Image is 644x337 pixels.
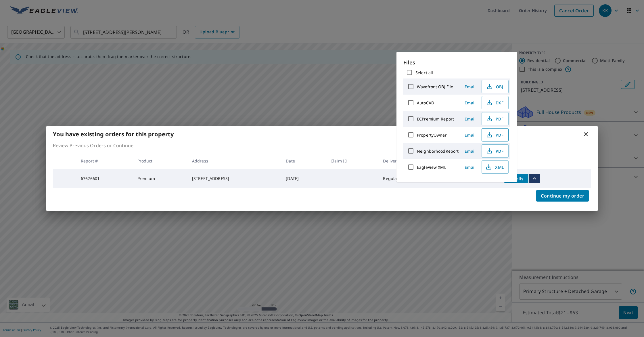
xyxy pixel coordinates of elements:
[403,59,510,66] p: Files
[461,147,479,156] button: Email
[482,160,509,174] button: XML
[463,116,477,122] span: Email
[417,132,447,138] label: PropertyOwner
[192,176,277,181] div: [STREET_ADDRESS]
[281,152,326,169] th: Date
[463,84,477,89] span: Email
[463,164,477,170] span: Email
[463,132,477,138] span: Email
[76,169,133,188] td: 67626601
[485,164,504,171] span: XML
[53,130,174,138] b: You have existing orders for this property
[461,131,479,139] button: Email
[541,192,584,200] span: Continue my order
[53,142,591,149] p: Review Previous Orders or Continue
[133,152,187,169] th: Product
[485,148,504,154] span: PDF
[485,131,504,138] span: PDF
[461,114,479,123] button: Email
[482,112,509,125] button: PDF
[417,164,446,170] label: EagleView XML
[482,144,509,158] button: PDF
[461,82,479,91] button: Email
[326,152,378,169] th: Claim ID
[463,148,477,154] span: Email
[378,169,429,188] td: Regular
[461,98,479,107] button: Email
[417,116,454,122] label: ECPremium Report
[461,163,479,172] button: Email
[482,128,509,141] button: PDF
[417,84,453,89] label: Wavefront OBJ File
[463,100,477,106] span: Email
[482,80,509,93] button: OBJ
[528,174,540,183] button: filesDropdownBtn-67626601
[378,152,429,169] th: Delivery
[417,148,459,154] label: NeighborhoodReport
[281,169,326,188] td: [DATE]
[415,70,433,75] label: Select all
[76,152,133,169] th: Report #
[485,99,504,106] span: DXF
[133,169,187,188] td: Premium
[536,190,589,202] button: Continue my order
[485,83,504,90] span: OBJ
[485,115,504,122] span: PDF
[187,152,281,169] th: Address
[482,96,509,109] button: DXF
[417,100,434,106] label: AutoCAD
